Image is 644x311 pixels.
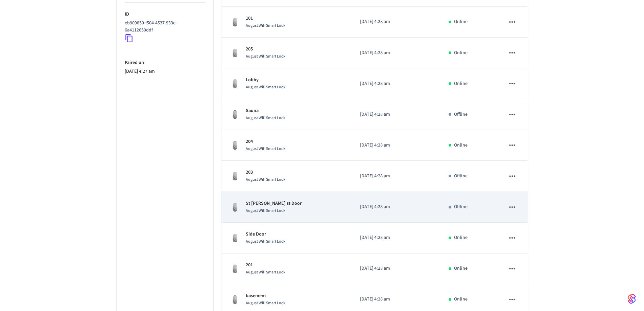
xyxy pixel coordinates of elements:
img: August Wifi Smart Lock 3rd Gen, Silver, Front [230,294,240,305]
img: August Wifi Smart Lock 3rd Gen, Silver, Front [230,78,240,89]
img: August Wifi Smart Lock 3rd Gen, Silver, Front [230,17,240,27]
p: Offline [454,111,468,118]
span: August Wifi Smart Lock [246,269,285,275]
p: Offline [454,203,468,210]
p: eb909850-f504-4537-933e-6a4112650ddf [125,20,202,34]
p: basement [246,292,285,299]
span: August Wifi Smart Lock [246,177,285,182]
img: August Wifi Smart Lock 3rd Gen, Silver, Front [230,171,240,181]
p: 101 [246,15,285,22]
p: Paired on [125,59,205,66]
span: August Wifi Smart Lock [246,208,285,214]
p: [DATE] 4:28 am [360,173,432,180]
p: [DATE] 4:28 am [360,296,432,303]
p: Online [454,265,468,272]
p: Online [454,234,468,241]
p: [DATE] 4:28 am [360,80,432,87]
p: Online [454,80,468,87]
img: August Wifi Smart Lock 3rd Gen, Silver, Front [230,109,240,120]
p: Lobby [246,76,285,84]
span: August Wifi Smart Lock [246,53,285,59]
img: August Wifi Smart Lock 3rd Gen, Silver, Front [230,263,240,274]
p: [DATE] 4:28 am [360,142,432,149]
p: Online [454,49,468,57]
p: 201 [246,262,285,269]
p: 203 [246,169,285,176]
img: August Wifi Smart Lock 3rd Gen, Silver, Front [230,47,240,58]
span: August Wifi Smart Lock [246,146,285,152]
span: August Wifi Smart Lock [246,239,285,244]
p: [DATE] 4:28 am [360,265,432,272]
p: Sauna [246,107,285,114]
span: August Wifi Smart Lock [246,84,285,90]
p: St [PERSON_NAME] st Door [246,200,302,207]
p: Online [454,296,468,303]
img: August Wifi Smart Lock 3rd Gen, Silver, Front [230,232,240,243]
p: Offline [454,173,468,180]
p: 205 [246,46,285,53]
p: 204 [246,138,285,145]
p: [DATE] 4:28 am [360,111,432,118]
p: [DATE] 4:28 am [360,49,432,57]
p: [DATE] 4:27 am [125,68,205,75]
span: August Wifi Smart Lock [246,115,285,121]
img: August Wifi Smart Lock 3rd Gen, Silver, Front [230,140,240,151]
p: ID [125,11,205,18]
span: August Wifi Smart Lock [246,23,285,28]
p: Online [454,18,468,25]
p: [DATE] 4:28 am [360,203,432,210]
p: Online [454,142,468,149]
p: [DATE] 4:28 am [360,18,432,25]
img: SeamLogoGradient.69752ec5.svg [628,293,636,304]
img: August Wifi Smart Lock 3rd Gen, Silver, Front [230,202,240,213]
p: [DATE] 4:28 am [360,234,432,241]
span: August Wifi Smart Lock [246,300,285,306]
p: Side Door [246,231,285,238]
